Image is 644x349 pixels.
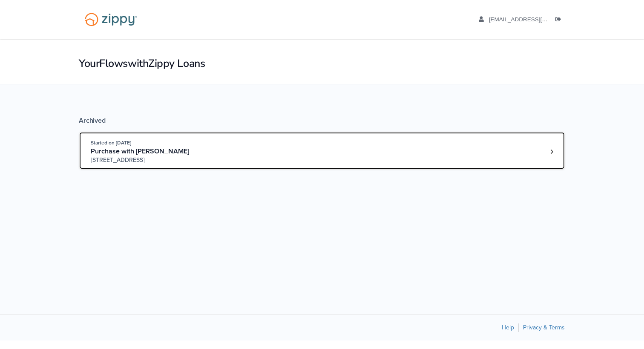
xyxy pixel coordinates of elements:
span: vrios323@gmail.com [489,16,586,23]
span: [STREET_ADDRESS] [91,156,221,164]
a: Loan number 4218348 [545,145,558,158]
span: Purchase with [PERSON_NAME] [91,147,189,156]
img: Logo [79,9,143,30]
a: Open loan 4218348 [79,132,565,170]
a: Help [502,324,514,331]
div: Archived [79,116,565,125]
a: Log out [555,16,565,25]
a: edit profile [479,16,586,25]
span: Started on [DATE] [91,140,131,146]
h1: Your Flows with Zippy Loans [79,56,565,71]
a: Privacy & Terms [523,324,565,331]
